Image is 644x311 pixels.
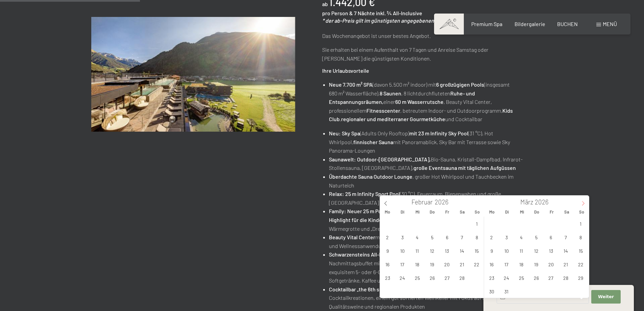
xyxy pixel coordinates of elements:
span: pro Person & [322,10,353,16]
span: März 21, 2026 [559,258,572,271]
span: So [470,210,484,214]
span: Sa [559,210,574,214]
span: März 19, 2026 [530,258,543,271]
span: Do [425,210,440,214]
strong: Beauty Vital Center [329,234,375,240]
li: Bio-Sauna, Kristall-Dampfbad, Infrarot-Stollensauna, [GEOGRAPHIC_DATA], [329,155,526,172]
span: Februar 27, 2026 [440,271,454,284]
span: Februar 19, 2026 [426,258,439,271]
span: März 29, 2026 [574,271,587,284]
span: Februar 15, 2026 [470,244,483,257]
span: Mo [380,210,395,214]
span: Februar 4, 2026 [411,230,424,244]
span: März 1, 2026 [574,217,587,230]
strong: 8 Saunen [380,90,401,96]
span: Februar 23, 2026 [381,271,394,284]
span: Fr [544,210,559,214]
span: März 16, 2026 [485,258,498,271]
span: März 31, 2026 [500,285,513,298]
strong: Cocktailbar „the 6th sense“ [329,286,393,292]
strong: Schwarzensteins All-Inclusive-¾-Pension [329,251,429,258]
span: Februar 24, 2026 [396,271,409,284]
span: März 27, 2026 [544,271,557,284]
span: Februar 11, 2026 [411,244,424,257]
strong: 6 großzügigen Pools [436,81,484,88]
span: März 26, 2026 [530,271,543,284]
span: März 20, 2026 [544,258,557,271]
strong: finnischer Sauna [353,139,393,145]
strong: Neu: Sky Spa [329,130,360,136]
span: Februar 25, 2026 [411,271,424,284]
span: Februar 21, 2026 [455,258,469,271]
span: 7 Nächte [354,10,375,16]
strong: Ihre Urlaubsvorteile [322,67,369,74]
span: Mo [484,210,499,214]
span: Februar 9, 2026 [381,244,394,257]
span: Februar 22, 2026 [470,258,483,271]
strong: 60 m Wasserrutsche [395,98,444,105]
span: März 18, 2026 [515,258,528,271]
span: Sa [455,210,470,214]
span: Februar 28, 2026 [455,271,469,284]
strong: Fitnesscenter [366,107,400,114]
span: März 11, 2026 [515,244,528,257]
span: So [574,210,589,214]
span: Weiter [598,294,614,300]
span: März 23, 2026 [485,271,498,284]
span: Februar 6, 2026 [440,230,454,244]
li: (30 °C), Feuerraum, Bienenwaben und große [GEOGRAPHIC_DATA] [329,190,526,207]
strong: Neue 7.700 m² SPA [329,81,373,88]
span: Februar 3, 2026 [396,230,409,244]
span: März 28, 2026 [559,271,572,284]
span: Februar 8, 2026 [470,230,483,244]
span: März 3, 2026 [500,230,513,244]
li: mit 13 Behandlungsräumen, Private Spa und über 100 Beauty- und Wellnessanwendungen [329,233,526,250]
span: Februar 17, 2026 [396,258,409,271]
span: März 17, 2026 [500,258,513,271]
strong: Relax: 25 m Infinity Sport Pool [329,191,400,197]
span: Mi [515,210,529,214]
span: Februar 20, 2026 [440,258,454,271]
strong: Überdachte Sauna Outdoor Lounge [329,173,412,180]
span: Di [395,210,410,214]
span: März 4, 2026 [515,230,528,244]
li: (31 °C) in- und outdoor, , Wasserspielewand mit Lichteffekt, (33 °C), Wärmegrotte und „Dress-On“ ... [329,207,526,233]
a: Premium Spa [471,21,502,27]
button: Weiter [591,290,620,304]
span: Februar 16, 2026 [381,258,394,271]
span: März 22, 2026 [574,258,587,271]
span: Februar [411,199,433,205]
p: Das Wochenangebot ist unser bestes Angebot. [322,31,526,40]
strong: Saunawelt: Outdoor-[GEOGRAPHIC_DATA], [329,156,431,162]
a: BUCHEN [557,21,578,27]
span: Di [499,210,514,214]
span: März 6, 2026 [544,230,557,244]
span: Februar 10, 2026 [396,244,409,257]
span: Februar 18, 2026 [411,258,424,271]
span: Do [529,210,544,214]
span: März 2, 2026 [485,230,498,244]
input: Year [533,198,555,206]
span: März 5, 2026 [530,230,543,244]
span: März 12, 2026 [530,244,543,257]
li: mit internationalen und lokalen Spirituosen, raffinierten Cocktailkreationen, einem gut sortierte... [329,285,526,311]
img: Wochenangebot - Top Angebot [91,17,295,132]
li: (davon 5.500 m² indoor) mit (insgesamt 680 m² Wasserfläche), , 8 lichtdurchfluteten einer , Beaut... [329,80,526,124]
span: Menü [603,21,617,27]
li: mit traumhaftem Frühstücksbuffet, Nachmittagsbuffet mit einer großzügigen Auswahl an Snacks und D... [329,250,526,285]
input: Year [433,198,455,206]
span: März 10, 2026 [500,244,513,257]
strong: große Eventsauna mit täglichen Aufgüssen [413,164,516,171]
li: , großer Hot Whirlpool und Tauchbecken im Naturteich [329,172,526,190]
span: März 30, 2026 [485,285,498,298]
span: März 25, 2026 [515,271,528,284]
span: ab [322,1,328,7]
li: (Adults Only Rooftop) (31 °C), Hot Whirlpool, mit Panoramablick, Sky Bar mit Terrasse sowie Sky P... [329,129,526,155]
a: Bildergalerie [515,21,545,27]
p: Sie erhalten bei einem Aufenthalt von 7 Tagen und Anreise Samstag oder [PERSON_NAME] die günstigs... [322,45,526,63]
span: März 15, 2026 [574,244,587,257]
span: März 8, 2026 [574,230,587,244]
